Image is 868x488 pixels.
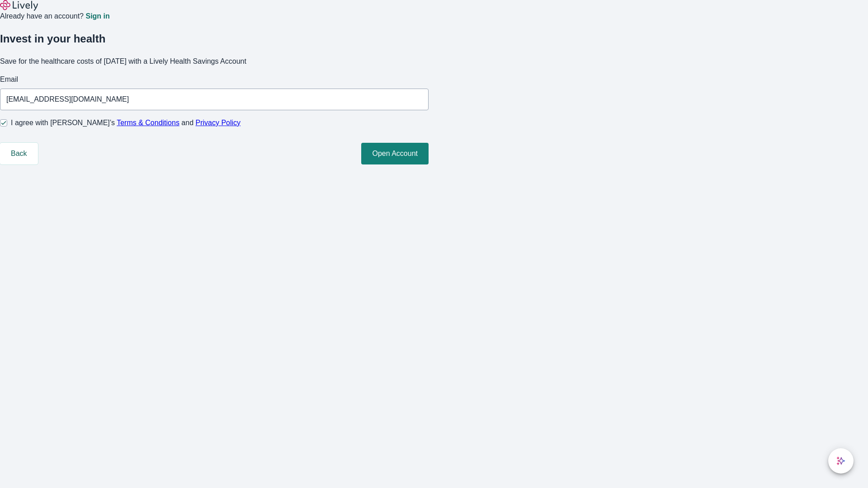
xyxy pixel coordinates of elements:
span: I agree with [PERSON_NAME]’s and [11,117,241,128]
button: chat [828,448,854,474]
svg: Lively AI Assistant [836,456,845,465]
a: Privacy Policy [196,119,241,127]
a: Terms & Conditions [117,119,179,127]
a: Sign in [85,13,109,20]
button: Open Account [361,143,429,164]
